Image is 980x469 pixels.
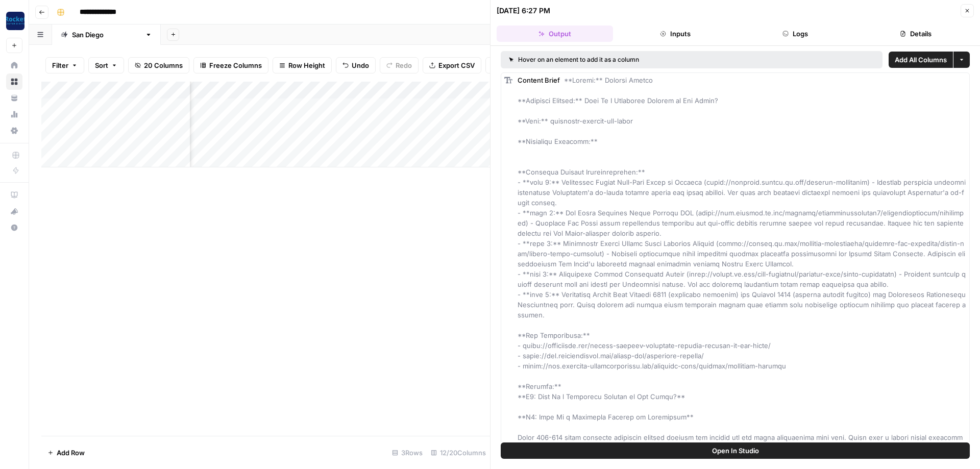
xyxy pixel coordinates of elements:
[889,52,953,68] button: Add All Columns
[6,12,24,30] img: Rocket Pilots Logo
[209,60,262,70] span: Freeze Columns
[738,26,854,42] button: Logs
[388,445,427,461] div: 3 Rows
[52,60,68,70] span: Filter
[6,219,22,236] button: Help + Support
[438,60,475,70] span: Export CSV
[497,6,550,16] div: [DATE] 6:27 PM
[352,60,369,70] span: Undo
[427,445,490,461] div: 12/20 Columns
[6,90,22,106] a: Your Data
[288,60,325,70] span: Row Height
[857,26,974,42] button: Details
[88,57,124,73] button: Sort
[41,445,91,461] button: Add Row
[6,106,22,122] a: Usage
[501,442,970,459] button: Open In Studio
[95,60,108,70] span: Sort
[57,448,85,458] span: Add Row
[273,57,332,73] button: Row Height
[895,55,947,65] span: Add All Columns
[336,57,376,73] button: Undo
[144,60,183,70] span: 20 Columns
[128,57,189,73] button: 20 Columns
[6,8,22,34] button: Workspace: Rocket Pilots
[509,55,757,64] div: Hover on an element to add it as a column
[712,446,759,456] span: Open In Studio
[6,203,22,219] button: What's new?
[193,57,268,73] button: Freeze Columns
[6,187,22,203] a: AirOps Academy
[6,122,22,139] a: Settings
[518,76,560,84] span: Content Brief
[497,26,613,42] button: Output
[423,57,481,73] button: Export CSV
[6,57,22,73] a: Home
[7,204,22,219] div: What's new?
[72,30,141,40] div: [GEOGRAPHIC_DATA]
[6,73,22,90] a: Browse
[52,24,161,45] a: [GEOGRAPHIC_DATA]
[45,57,84,73] button: Filter
[380,57,419,73] button: Redo
[396,60,412,70] span: Redo
[617,26,733,42] button: Inputs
